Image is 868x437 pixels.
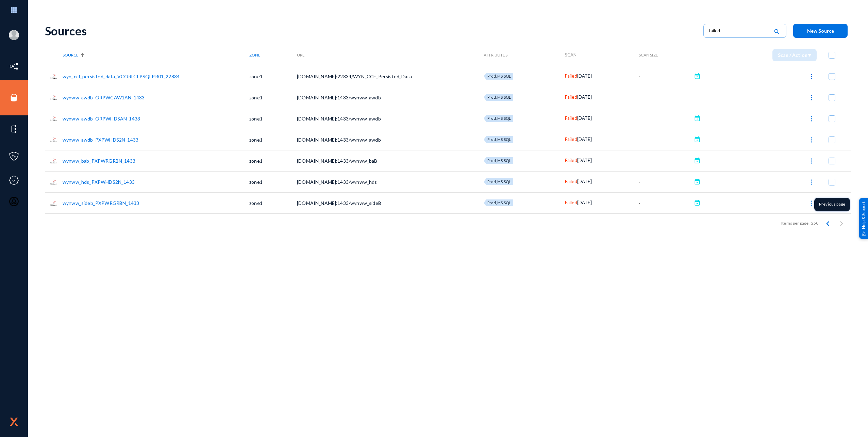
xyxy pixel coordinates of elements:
span: Failed [565,115,577,121]
span: Prod, MS SQL [487,158,511,163]
img: icon-policies.svg [9,151,19,161]
span: [DATE] [577,179,592,184]
span: Failed [565,73,577,79]
input: Filter [709,26,769,36]
span: Prod, MS SQL [487,200,511,205]
a: wyn_ccf_persisted_data_VCORLCLPSQLPR01_22834 [63,74,180,79]
td: zone1 [249,192,297,213]
td: - [639,108,692,129]
div: Items per page: [781,220,809,226]
img: sqlserver.png [50,115,57,123]
img: icon-more.svg [808,158,815,164]
button: Next page [835,216,848,230]
td: - [639,66,692,87]
img: sqlserver.png [50,199,57,207]
span: [DATE] [577,200,592,205]
img: icon-more.svg [808,179,815,185]
td: - [639,129,692,150]
span: [DATE] [577,73,592,79]
img: help_support.svg [862,231,866,236]
img: icon-more.svg [808,94,815,101]
a: wynww_sideb_PXPWRGRBN_1433 [63,200,139,206]
img: blank-profile-picture.png [9,30,19,40]
button: Previous page [821,216,835,230]
span: Prod, MS SQL [487,116,511,120]
span: Source [63,52,79,58]
td: zone1 [249,87,297,108]
td: zone1 [249,108,297,129]
span: Failed [565,94,577,100]
td: zone1 [249,66,297,87]
span: Prod, MS SQL [487,179,511,184]
div: 250 [811,220,818,226]
img: sqlserver.png [50,73,57,80]
td: zone1 [249,129,297,150]
span: [DOMAIN_NAME]:1433/wynww_hds [297,179,377,185]
img: icon-sources.svg [9,93,19,103]
span: [DATE] [577,94,592,100]
td: zone1 [249,171,297,192]
td: - [639,192,692,213]
div: Help & Support [859,198,868,239]
div: Source [63,52,249,58]
span: URL [297,52,304,58]
a: wynww_hds_PXPWHDS2N_1433 [63,179,135,185]
img: icon-more.svg [808,200,815,207]
img: sqlserver.png [50,94,57,101]
span: [DOMAIN_NAME]:1433/wynww_baB [297,158,377,164]
img: icon-more.svg [808,136,815,143]
span: [DOMAIN_NAME]:1433/wynww_awdb [297,95,381,100]
span: Prod, MS SQL [487,74,511,78]
a: wynww_awdb_PXPWHDS2N_1433 [63,137,138,143]
img: sqlserver.png [50,157,57,165]
span: Failed [565,158,577,163]
span: Failed [565,200,577,205]
span: [DOMAIN_NAME]:22834/WYN_CCF_Persisted_Data [297,74,412,79]
img: sqlserver.png [50,178,57,186]
td: - [639,171,692,192]
span: Prod, MS SQL [487,95,511,99]
img: icon-more.svg [808,73,815,80]
a: wynww_bab_PXPWRGRBN_1433 [63,158,135,164]
td: zone1 [249,150,297,171]
img: icon-elements.svg [9,124,19,134]
span: Prod, MS SQL [487,137,511,142]
img: icon-more.svg [808,115,815,122]
span: [DOMAIN_NAME]:1433/wynww_sideB [297,200,381,206]
a: wynww_awdb_ORPWHDSAN_1433 [63,116,140,122]
span: Failed [565,179,577,184]
span: New Source [807,28,834,34]
img: icon-compliance.svg [9,175,19,185]
td: - [639,150,692,171]
img: icon-oauth.svg [9,196,19,207]
button: New Source [793,24,848,38]
span: Scan Size [639,52,658,58]
span: [DATE] [577,115,592,121]
span: Attributes [484,52,507,58]
td: - [639,87,692,108]
span: Scan [565,52,577,58]
span: Failed [565,136,577,142]
mat-icon: search [773,28,781,37]
img: sqlserver.png [50,136,57,144]
span: [DATE] [577,136,592,142]
span: [DOMAIN_NAME]:1433/wynww_awdb [297,116,381,122]
span: [DATE] [577,158,592,163]
img: icon-inventory.svg [9,61,19,71]
img: app launcher [4,3,24,17]
div: Sources [45,24,697,38]
span: Zone [249,52,261,58]
div: Previous page [814,198,850,211]
a: wynww_awdb_ORPWCAW1AN_1433 [63,95,145,100]
span: [DOMAIN_NAME]:1433/wynww_awdb [297,137,381,143]
div: Zone [249,52,297,58]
